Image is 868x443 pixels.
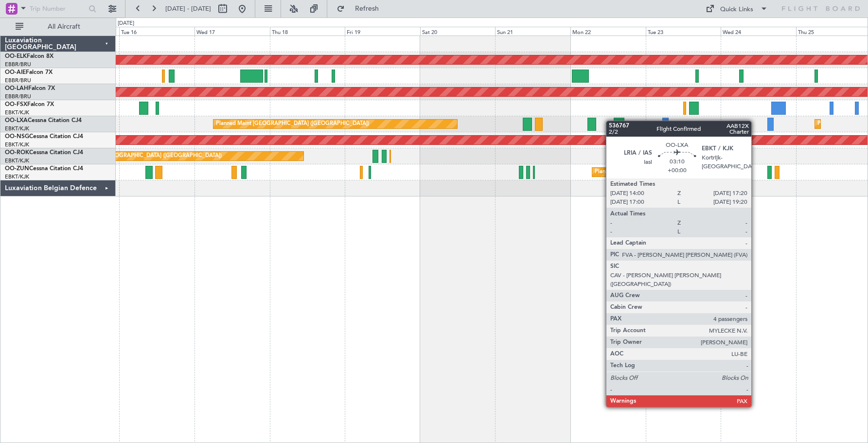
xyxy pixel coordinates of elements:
button: All Aircraft [11,19,106,35]
div: Mon 22 [570,27,646,35]
div: Wed 24 [721,27,796,35]
a: EBKT/KJK [5,109,29,116]
input: Trip Number [30,1,86,16]
a: OO-ELKFalcon 8X [5,53,53,59]
span: Refresh [347,5,388,12]
span: OO-ZUN [5,166,29,172]
div: Sun 21 [495,27,570,35]
span: OO-AIE [5,70,26,75]
span: OO-ELK [5,53,27,59]
a: OO-LXACessna Citation CJ4 [5,118,82,124]
a: OO-ZUNCessna Citation CJ4 [5,166,83,172]
div: Sat 20 [420,27,496,35]
span: OO-LAH [5,86,28,91]
a: OO-LAHFalcon 7X [5,86,55,91]
span: OO-FSX [5,102,27,107]
button: Quick Links [701,1,773,17]
a: OO-AIEFalcon 7X [5,70,53,75]
div: Planned Maint [GEOGRAPHIC_DATA] ([GEOGRAPHIC_DATA]) [69,149,222,163]
a: OO-NSGCessna Citation CJ4 [5,134,83,140]
a: EBBR/BRU [5,61,31,68]
div: [DATE] [118,19,134,28]
div: Tue 23 [646,27,721,35]
button: Refresh [332,1,390,17]
div: Quick Links [720,5,753,15]
a: OO-ROKCessna Citation CJ4 [5,150,83,156]
a: EBKT/KJK [5,157,29,164]
a: EBBR/BRU [5,77,31,84]
div: Planned Maint [GEOGRAPHIC_DATA] ([GEOGRAPHIC_DATA]) [216,117,369,131]
span: OO-LXA [5,118,28,124]
div: Fri 19 [345,27,420,35]
a: EBKT/KJK [5,173,29,180]
div: Planned Maint Kortrijk-[GEOGRAPHIC_DATA] [595,165,708,179]
a: EBBR/BRU [5,93,31,100]
a: EBKT/KJK [5,125,29,132]
span: All Aircraft [25,23,103,30]
a: OO-FSXFalcon 7X [5,102,54,107]
a: EBKT/KJK [5,141,29,148]
div: Tue 16 [119,27,195,35]
div: Thu 18 [270,27,345,35]
div: Wed 17 [195,27,270,35]
span: OO-ROK [5,150,29,156]
span: OO-NSG [5,134,29,140]
span: [DATE] - [DATE] [165,4,211,13]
